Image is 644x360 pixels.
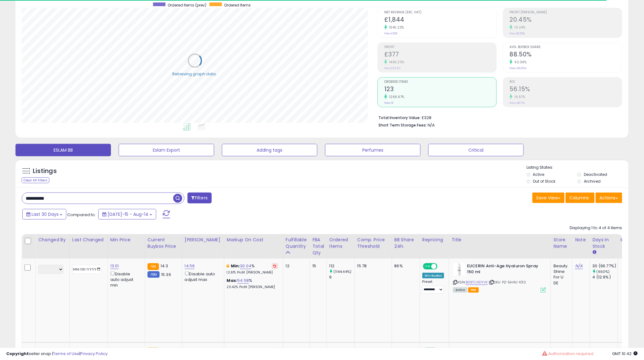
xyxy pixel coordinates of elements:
button: Actions [596,193,622,203]
span: Profit [384,46,496,49]
button: [DATE]-15 - Aug-14 [98,209,156,220]
button: Columns [566,193,595,203]
th: The percentage added to the cost of goods (COGS) that forms the calculator for Min & Max prices. [224,234,283,259]
div: 4 (12.9%) [593,274,618,280]
button: Critical [428,144,524,156]
span: Net Revenue (Exc. VAT) [384,11,496,14]
div: BB Share 24h. [395,237,417,250]
div: seller snap | | [6,351,108,357]
div: Displaying 1 to 4 of 4 items [570,225,622,231]
label: Out of Stock [533,179,556,184]
span: N/A [428,122,435,128]
small: Prev: 18.55% [510,32,525,35]
div: Retrieving graph data.. [172,71,218,77]
label: Archived [584,179,601,184]
small: 1345.23% [387,25,404,30]
small: 1493.20% [387,60,404,64]
span: 2025-09-14 10:42 GMT [612,351,638,357]
b: Min: [231,263,240,269]
a: B087LNDYVK [466,280,488,285]
div: % [227,278,278,289]
h5: Listings [33,167,57,176]
small: 92.39% [513,60,527,64]
h2: £1,844 [384,16,496,24]
span: OFF [437,264,447,269]
a: Terms of Use [53,351,79,357]
div: % [227,263,278,275]
div: Preset: [422,280,444,294]
div: Current Buybox Price [148,237,179,250]
li: £328 [378,113,618,121]
small: Prev: 9 [384,101,393,105]
a: 14.59 [185,263,195,269]
a: 30.04 [240,263,252,269]
div: Ordered Items [329,237,352,250]
a: Privacy Policy [80,351,108,357]
small: 16.57% [513,95,525,99]
div: FBA Total Qty [312,237,324,256]
span: 15.36 [161,272,171,278]
h2: £377 [384,51,496,59]
div: 112 [329,263,355,269]
b: Total Inventory Value: [378,115,421,120]
span: FBA [468,287,479,293]
small: Prev: 48.17% [510,101,525,105]
span: [DATE]-15 - Aug-14 [108,211,148,217]
small: Days In Stock. [593,250,596,255]
div: 15.78 [357,263,387,269]
button: Perfumes [325,144,421,156]
button: Filters [187,193,212,203]
th: CSV column name: cust_attr_2_Changed by [36,234,70,259]
button: ESLAM BB [15,144,111,156]
div: Changed by [38,237,67,243]
span: All listings currently available for purchase on Amazon [453,287,467,293]
a: 54.58 [237,278,249,284]
p: 12.61% Profit [PERSON_NAME] [227,270,278,275]
span: ROI [510,80,622,84]
div: Clear All Filters [22,177,49,183]
div: [PERSON_NAME] [185,237,222,243]
span: Avg. Buybox Share [510,46,622,49]
span: 14.3 [161,263,168,269]
small: FBA [148,263,159,270]
div: Title [452,237,548,243]
small: FBM [148,271,160,278]
img: 31y1uGNqTCL._SL40_.jpg [453,263,465,276]
small: Prev: £128 [384,32,397,35]
button: Save View [532,193,565,203]
span: Ordered Items [384,80,496,84]
button: Last 30 Days [22,209,66,220]
div: ASIN: [453,263,546,292]
b: Max: [227,278,238,283]
h2: 88.50% [510,51,622,59]
div: 15 [312,263,322,269]
span: ON [424,264,431,269]
span: | SKU: PZ-5H4U-IO12 [489,280,526,285]
small: (1144.44%) [333,269,352,274]
div: Beauty Shine For U DE [554,263,568,286]
p: 20.42% Profit [PERSON_NAME] [227,285,278,289]
b: Short Term Storage Fees: [378,122,427,128]
div: Last Changed [72,237,105,243]
h2: 123 [384,86,496,94]
button: Adding tags [222,144,317,156]
span: Last 30 Days [32,211,59,217]
a: N/A [575,263,583,269]
div: Win BuyBox [422,273,444,278]
span: Compared to: [67,212,96,218]
div: 30 (96.77%) [593,263,618,269]
label: Active [533,172,545,177]
span: Profit [PERSON_NAME] [510,11,622,14]
h2: 20.45% [510,16,622,24]
div: Markup on Cost [227,237,280,243]
div: Days In Stock [593,237,615,250]
small: 1266.67% [387,95,404,99]
label: Deactivated [584,172,607,177]
small: (650%) [597,269,610,274]
small: 10.24% [513,25,526,30]
div: Disable auto adjust max [185,270,219,282]
small: Prev: 46.00% [510,66,527,70]
strong: Copyright [6,351,29,357]
b: EUCERIN Anti-Age Hyaluron Spray 150 ml [467,263,542,276]
div: Min Price [110,237,142,243]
